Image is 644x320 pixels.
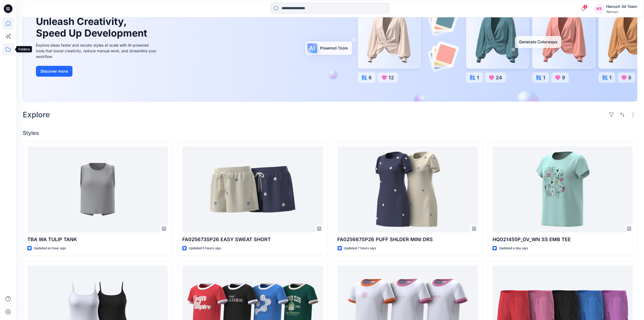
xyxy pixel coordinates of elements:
[36,16,150,39] h1: Unleash Creativity, Speed Up Development
[594,4,604,14] div: H3
[27,236,168,243] p: TBA WA TULIP TANK
[34,245,66,251] p: Updated an hour ago
[36,66,158,77] a: Discover more
[606,3,637,10] div: Hansoll 3d Team
[499,245,528,251] p: Updated a day ago
[36,42,158,59] div: Explore ideas faster and recolor styles at scale with AI-powered tools that boost creativity, red...
[23,130,638,136] h4: Styles
[36,66,72,77] button: Discover more
[606,10,637,14] div: Walmart
[493,236,633,243] p: HQ021455P_GV_WN SS EMB TEE
[23,110,50,119] h2: Explore
[189,245,221,251] p: Updated 5 hours ago
[493,146,633,232] a: HQ021455P_GV_WN SS EMB TEE
[182,146,323,232] a: FA025673SP26 EASY SWEAT SHORT
[27,146,168,232] a: TBA WA TULIP TANK
[338,146,478,232] a: FA025667SP26 PUFF SHLDER MINI DRS
[344,245,376,251] p: Updated 7 hours ago
[182,236,323,243] p: FA025673SP26 EASY SWEAT SHORT
[583,5,587,9] span: 4
[338,236,478,243] p: FA025667SP26 PUFF SHLDER MINI DRS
